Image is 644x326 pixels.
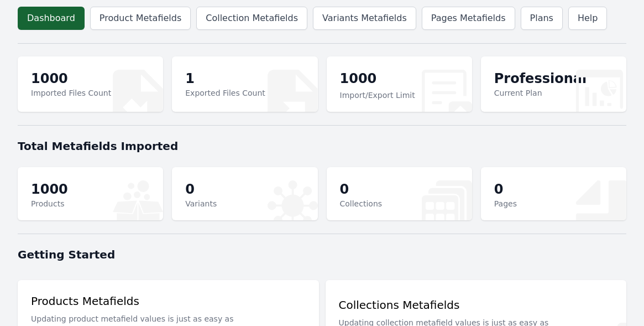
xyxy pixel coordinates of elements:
[340,180,383,198] p: 0
[18,247,626,262] h1: Getting Started
[340,90,415,101] p: Import/Export Limit
[31,198,68,209] p: Products
[494,87,587,99] p: Current Plan
[31,87,111,99] p: Imported Files Count
[185,70,265,87] p: 1
[18,7,85,30] a: Dashboard
[494,70,587,87] p: Professional
[31,70,111,87] p: 1000
[185,198,217,209] p: Variants
[90,7,191,30] a: Product Metafields
[340,70,415,90] p: 1000
[18,138,626,154] h1: Total Metafields Imported
[185,87,265,99] p: Exported Files Count
[422,7,515,30] a: Pages Metafields
[568,7,607,30] a: Help
[185,180,217,198] p: 0
[494,180,517,198] p: 0
[196,7,307,30] a: Collection Metafields
[313,7,416,30] a: Variants Metafields
[521,7,563,30] a: Plans
[494,198,517,209] p: Pages
[340,198,383,209] p: Collections
[31,180,68,198] p: 1000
